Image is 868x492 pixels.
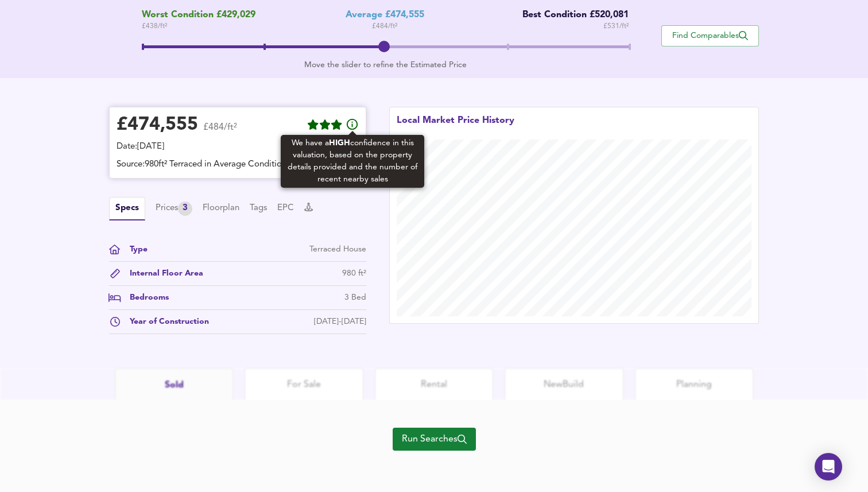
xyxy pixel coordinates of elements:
[142,21,255,32] span: £ 438 / ft²
[203,123,237,140] span: £484/ft²
[121,243,148,255] div: Type
[603,21,629,32] span: £ 531 / ft²
[117,117,198,134] div: £ 474,555
[121,316,209,328] div: Year of Construction
[393,428,476,451] button: Run Searches
[142,59,629,71] div: Move the slider to refine the Estimated Price
[277,202,294,215] button: EPC
[121,292,169,304] div: Bedrooms
[156,202,192,216] button: Prices3
[142,10,255,21] span: Worst Condition £429,029
[178,202,192,216] div: 3
[314,316,366,328] div: [DATE]-[DATE]
[117,158,359,171] div: Source: 980ft² Terraced in Average Condition
[203,202,239,215] button: Floorplan
[117,141,359,153] div: Date: [DATE]
[156,202,192,216] div: Prices
[815,453,842,481] div: Open Intercom Messenger
[342,268,366,280] div: 980 ft²
[344,292,366,304] div: 3 Bed
[668,30,753,41] span: Find Comparables
[661,25,759,47] button: Find Comparables
[309,243,366,255] div: Terraced House
[402,431,467,447] span: Run Searches
[346,10,424,21] div: Average £474,555
[397,114,514,140] div: Local Market Price History
[121,268,203,280] div: Internal Floor Area
[109,197,145,220] button: Specs
[372,21,397,32] span: £ 484 / ft²
[250,202,267,215] button: Tags
[514,10,629,21] div: Best Condition £520,081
